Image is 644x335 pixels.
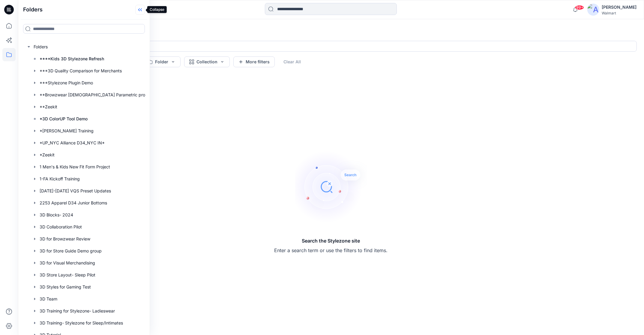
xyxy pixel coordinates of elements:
span: 99+ [575,5,584,10]
div: Walmart [602,11,637,15]
img: avatar [587,4,599,16]
p: *3D ColorUP Tool Demo [40,115,88,122]
p: ****Kids 3D Stylezone Refresh [40,55,104,62]
button: More filters [233,56,275,67]
h4: Search [20,24,642,41]
div: [PERSON_NAME] [602,4,637,11]
img: Search the Stylezone site [295,151,367,223]
h5: Search the Stylezone site [274,237,388,244]
p: Enter a search term or use the filters to find items. [274,247,388,254]
button: Collection [184,56,230,67]
button: Folder [143,56,181,67]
